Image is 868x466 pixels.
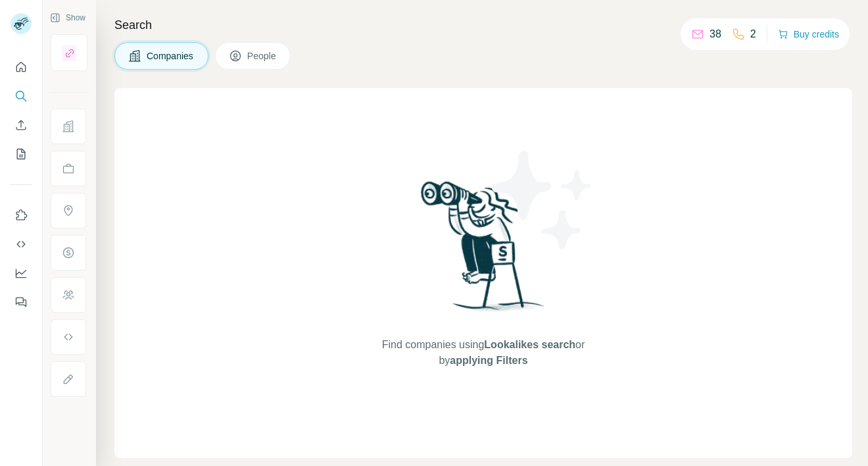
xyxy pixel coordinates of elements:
p: 38 [710,26,721,42]
button: Buy credits [778,25,839,43]
button: My lists [11,142,32,166]
span: Lookalikes search [484,339,575,350]
button: Use Surfe on LinkedIn [11,203,32,227]
img: Surfe Illustration - Stars [483,141,602,259]
button: Show [41,8,95,28]
button: Search [11,84,32,108]
button: Quick start [11,55,32,79]
button: Feedback [11,290,32,314]
span: applying Filters [450,355,527,366]
img: Surfe Illustration - Woman searching with binoculars [415,178,552,324]
h4: Search [114,16,852,34]
span: Find companies using or by [378,337,589,369]
button: Dashboard [11,261,32,285]
button: Use Surfe API [11,232,32,256]
span: People [247,49,277,63]
button: Enrich CSV [11,113,32,137]
span: Companies [147,49,195,63]
p: 2 [750,26,756,42]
